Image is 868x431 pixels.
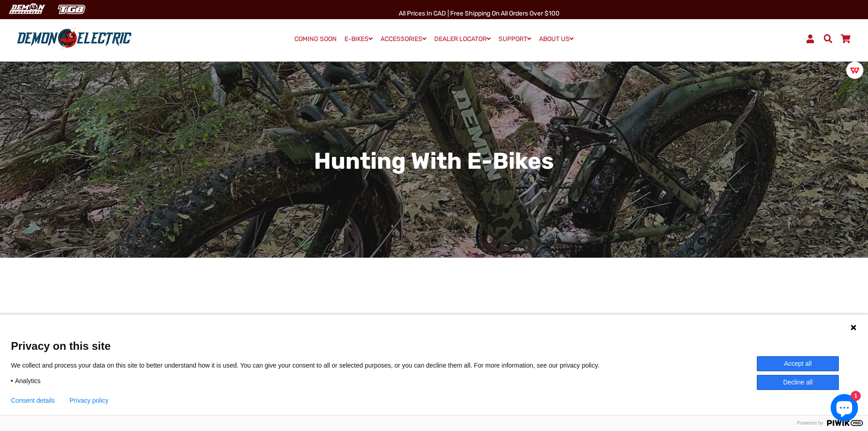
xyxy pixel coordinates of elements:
[291,33,340,46] a: COMING SOON
[14,27,135,51] img: Demon Electric logo
[15,377,41,385] span: Analytics
[757,375,839,390] button: Decline all
[70,397,109,404] a: Privacy policy
[793,420,827,426] span: Powered by
[399,10,560,17] span: All Prices in CAD | Free shipping on all orders over $100
[11,339,857,353] span: Privacy on this site
[495,32,534,46] a: SUPPORT
[536,32,577,46] a: ABOUT US
[11,361,613,369] p: We collect and process your data on this site to better understand how it is used. You can give y...
[377,32,430,46] a: ACCESSORIES
[828,394,861,424] inbox-online-store-chat: Shopify online store chat
[341,32,376,46] a: E-BIKES
[11,397,55,404] button: Consent details
[431,32,494,46] a: DEALER LOCATOR
[271,147,597,175] h2: Hunting with E-Bikes
[5,2,48,17] img: Demon Electric
[757,356,839,371] button: Accept all
[53,2,90,17] img: TGB Canada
